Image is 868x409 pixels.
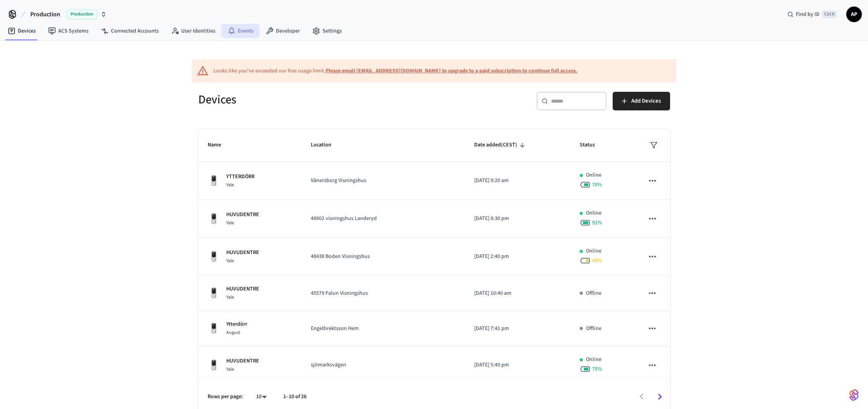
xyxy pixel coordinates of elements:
[208,322,220,335] img: Yale Assure Touchscreen Wifi Smart Lock, Satin Nickel, Front
[311,215,456,223] p: 48802 visningshus Landeryd
[226,173,255,181] p: YTTERDÖRR
[613,92,670,110] button: Add Devices
[213,67,577,75] div: Looks like you've exceeded our free usage limit.
[592,257,602,265] span: 40 %
[311,325,456,333] p: Engelbrektsson Hem
[311,177,456,185] p: Vänersborg Visningshus
[42,24,95,38] a: ACS Systems
[252,391,271,402] div: 10
[474,253,561,261] p: [DATE] 2:40 pm
[283,393,307,401] p: 1–10 of 26
[592,365,602,373] span: 75 %
[822,10,837,18] span: Ctrl K
[198,92,430,108] h5: Devices
[226,329,240,336] span: August
[849,389,859,401] img: SeamLogoGradient.69752ec5.svg
[226,211,259,219] p: HUVUDENTRE
[847,7,861,21] span: AP
[66,9,97,19] span: Production
[311,139,341,151] span: Location
[226,285,259,293] p: HUVUDENTRE
[474,361,561,369] p: [DATE] 5:40 pm
[592,181,602,189] span: 70 %
[208,359,220,371] img: Yale Assure Touchscreen Wifi Smart Lock, Satin Nickel, Front
[311,361,456,369] p: sjömarksvägen
[474,177,561,185] p: [DATE] 9:20 am
[474,215,561,223] p: [DATE] 8:30 pm
[226,220,234,226] span: Yale
[30,10,60,19] span: Production
[95,24,165,38] a: Connected Accounts
[311,253,456,261] p: 48438 Boden Visningshus
[586,247,601,255] p: Online
[474,289,561,297] p: [DATE] 10:40 am
[326,67,577,75] a: Please email [EMAIL_ADDRESS][DOMAIN_NAME] to upgrade to a paid subscription to continue full access.
[2,24,42,38] a: Devices
[222,24,260,38] a: Events
[208,251,220,263] img: Yale Assure Touchscreen Wifi Smart Lock, Satin Nickel, Front
[306,24,348,38] a: Settings
[226,258,234,264] span: Yale
[586,171,601,179] p: Online
[208,213,220,225] img: Yale Assure Touchscreen Wifi Smart Lock, Satin Nickel, Front
[226,357,259,365] p: HUVUDENTRE
[846,7,862,22] button: AP
[208,139,231,151] span: Name
[586,356,601,364] p: Online
[586,325,601,333] p: Offline
[226,320,247,328] p: Ytterdörr
[226,249,259,257] p: HUVUDENTRE
[651,388,669,406] button: Go to next page
[781,7,843,21] div: Find by IDCtrl K
[586,209,601,217] p: Online
[226,366,234,373] span: Yale
[580,139,605,151] span: Status
[208,287,220,299] img: Yale Assure Touchscreen Wifi Smart Lock, Satin Nickel, Front
[208,393,243,401] p: Rows per page:
[592,219,602,227] span: 91 %
[796,10,819,18] span: Find by ID
[208,175,220,187] img: Yale Assure Touchscreen Wifi Smart Lock, Satin Nickel, Front
[260,24,306,38] a: Developer
[226,294,234,301] span: Yale
[226,182,234,188] span: Yale
[474,139,527,151] span: Date added(CEST)
[474,325,561,333] p: [DATE] 7:41 pm
[311,289,456,297] p: 45579 Falun Visningshus
[631,96,661,106] span: Add Devices
[165,24,222,38] a: User Identities
[586,289,601,297] p: Offline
